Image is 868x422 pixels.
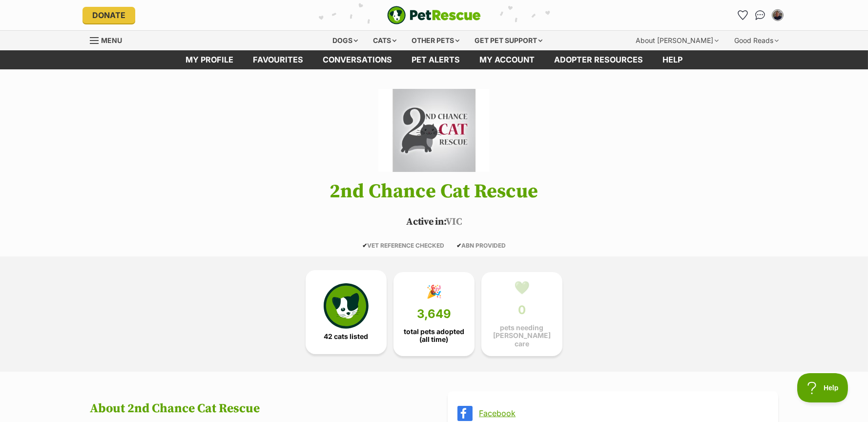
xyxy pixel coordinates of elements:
[378,89,490,172] img: 2nd Chance Cat Rescue
[514,280,530,295] div: 💚
[326,31,365,50] div: Dogs
[770,7,785,23] button: My account
[324,283,369,328] img: cat-icon-068c71abf8fe30c970a85cd354bc8e23425d12f6e8612795f06af48be43a487a.svg
[176,50,243,69] a: My profile
[653,50,692,69] a: Help
[313,50,402,69] a: conversations
[362,242,444,249] span: VET REFERENCE CHECKED
[456,242,506,249] span: ABN PROVIDED
[101,36,122,44] span: Menu
[629,31,725,50] div: About [PERSON_NAME]
[735,7,785,23] ul: Account quick links
[735,7,750,23] a: Favourites
[544,50,653,69] a: Adopter resources
[387,6,481,24] img: logo-e224e6f780fb5917bec1dbf3a21bbac754714ae5b6737aabdf751b685950b380.svg
[752,7,768,23] a: Conversations
[387,6,481,24] a: PetRescue
[393,272,475,356] a: 🎉 3,649 total pets adopted (all time)
[90,31,129,48] a: Menu
[90,401,420,416] h2: About 2nd Chance Cat Rescue
[406,216,446,228] span: Active in:
[362,242,367,249] icon: ✔
[468,31,550,50] div: Get pet support
[426,284,442,299] div: 🎉
[755,10,765,20] img: chat-41dd97257d64d25036548639549fe6c8038ab92f7586957e7f3b1b290dea8141.svg
[518,303,526,317] span: 0
[470,50,544,69] a: My account
[727,31,785,50] div: Good Reads
[83,7,135,23] a: Donate
[243,50,313,69] a: Favourites
[402,328,466,343] span: total pets adopted (all time)
[402,50,470,69] a: Pet alerts
[797,373,848,402] iframe: Help Scout Beacon - Open
[405,31,467,50] div: Other pets
[481,272,562,356] a: 💚 0 pets needing [PERSON_NAME] care
[417,307,451,321] span: 3,649
[75,181,793,202] h1: 2nd Chance Cat Rescue
[479,409,765,418] a: Facebook
[306,270,387,354] a: 42 cats listed
[456,242,461,249] icon: ✔
[75,215,793,230] p: VIC
[773,10,783,20] img: Vincent Malone profile pic
[367,31,404,50] div: Cats
[324,333,369,340] span: 42 cats listed
[490,324,554,347] span: pets needing [PERSON_NAME] care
